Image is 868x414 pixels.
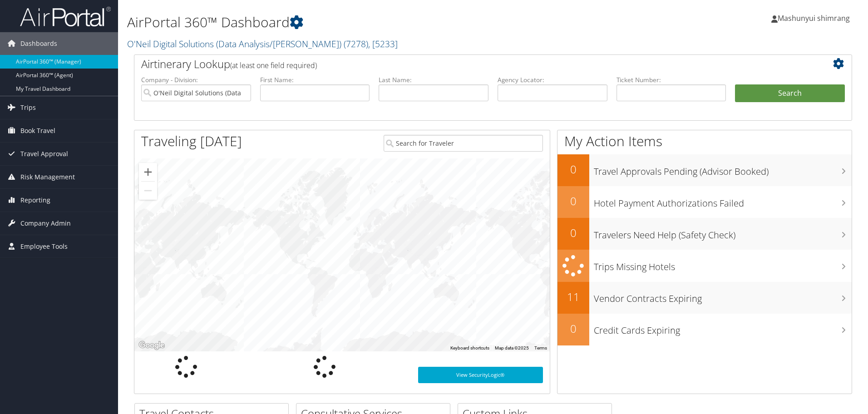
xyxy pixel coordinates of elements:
[139,182,157,200] button: Zoom out
[344,38,368,50] span: ( 7278 )
[557,132,852,151] h1: My Action Items
[141,132,242,151] h1: Traveling [DATE]
[557,162,589,177] h2: 0
[20,6,111,27] img: airportal-logo.png
[20,235,68,258] span: Employee Tools
[260,75,370,84] label: First Name:
[778,13,850,23] span: Mashunyui shimrang
[557,154,852,186] a: 0Travel Approvals Pending (Advisor Booked)
[594,224,852,241] h3: Travelers Need Help (Safety Check)
[557,250,852,282] a: Trips Missing Hotels
[141,56,785,72] h2: Airtinerary Lookup
[20,96,36,119] span: Trips
[137,340,167,351] img: Google
[137,340,167,351] a: Open this area in Google Maps (opens a new window)
[594,192,852,210] h3: Hotel Payment Authorizations Failed
[495,345,529,350] span: Map data ©2025
[616,75,726,84] label: Ticket Number:
[418,367,543,383] a: View SecurityLogic®
[141,75,251,84] label: Company - Division:
[20,119,55,142] span: Book Travel
[557,218,852,250] a: 0Travelers Need Help (Safety Check)
[450,345,489,351] button: Keyboard shortcuts
[557,321,589,336] h2: 0
[230,60,317,70] span: (at least one field required)
[20,32,57,55] span: Dashboards
[384,135,543,152] input: Search for Traveler
[139,163,157,181] button: Zoom in
[20,166,75,188] span: Risk Management
[20,212,71,235] span: Company Admin
[498,75,607,84] label: Agency Locator:
[20,143,68,165] span: Travel Approval
[594,161,852,178] h3: Travel Approvals Pending (Advisor Booked)
[594,320,852,337] h3: Credit Cards Expiring
[557,225,589,241] h2: 0
[594,288,852,305] h3: Vendor Contracts Expiring
[557,314,852,345] a: 0Credit Cards Expiring
[557,186,852,218] a: 0Hotel Payment Authorizations Failed
[735,84,845,103] button: Search
[20,189,50,212] span: Reporting
[368,38,398,50] span: , [ 5233 ]
[594,256,852,273] h3: Trips Missing Hotels
[557,193,589,209] h2: 0
[127,13,615,32] h1: AirPortal 360™ Dashboard
[379,75,488,84] label: Last Name:
[557,289,589,305] h2: 11
[127,38,398,50] a: O'Neil Digital Solutions (Data Analysis/[PERSON_NAME])
[534,345,547,350] a: Terms (opens in new tab)
[771,5,859,32] a: Mashunyui shimrang
[557,282,852,314] a: 11Vendor Contracts Expiring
